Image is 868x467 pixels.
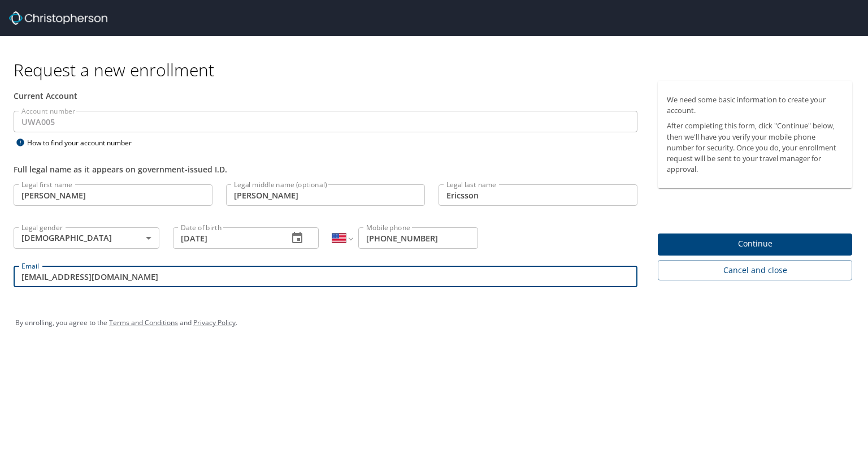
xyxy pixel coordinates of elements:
[658,233,852,256] button: Continue
[109,318,178,327] a: Terms and Conditions
[658,260,852,281] button: Cancel and close
[9,11,107,25] img: cbt logo
[667,94,843,116] p: We need some basic information to create your account.
[14,227,159,249] div: [DEMOGRAPHIC_DATA]
[14,59,861,81] h1: Request a new enrollment
[358,227,478,249] input: Enter phone number
[667,263,843,278] span: Cancel and close
[14,163,637,175] div: Full legal name as it appears on government-issued I.D.
[14,90,637,102] div: Current Account
[14,136,155,150] div: How to find your account number
[15,309,853,337] div: By enrolling, you agree to the and .
[667,237,843,251] span: Continue
[667,120,843,175] p: After completing this form, click "Continue" below, then we'll have you verify your mobile phone ...
[193,318,236,327] a: Privacy Policy
[173,227,279,249] input: MM/DD/YYYY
